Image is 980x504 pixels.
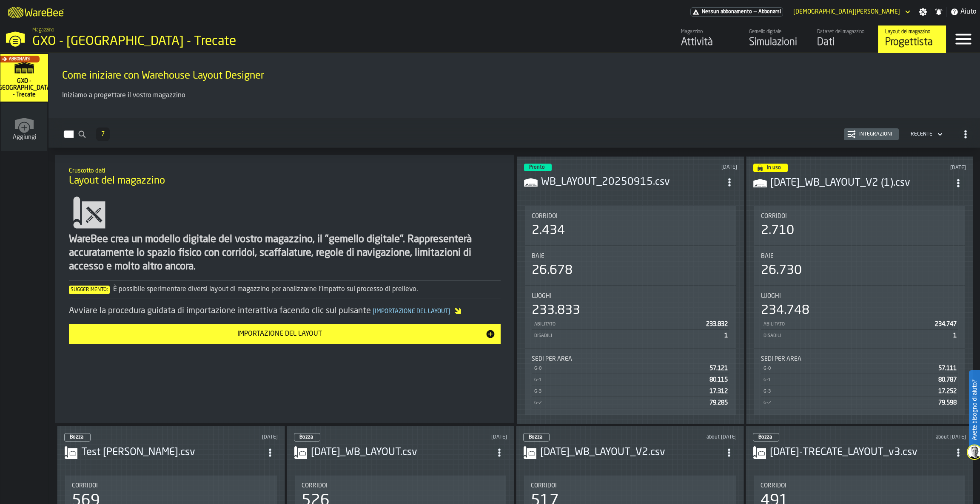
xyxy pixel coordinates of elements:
div: 2025-08-05_WB_LAYOUT.csv [311,446,492,459]
div: stat-Sedi per area [754,349,966,415]
div: StatList-item-Disabili [532,330,729,341]
div: Title [532,293,729,300]
span: Corridoi [761,482,786,489]
div: G-1 [533,377,706,383]
a: link-to-/wh/i/7274009e-5361-4e21-8e36-7045ee840609/designer [878,25,946,53]
span: 17.252 [938,388,957,394]
div: DropdownMenuValue-4 [911,131,932,137]
div: 2025-08-05-TRECATE_LAYOUT_v3.csv [770,446,951,459]
span: Aiuto [960,7,977,17]
div: StatList-item-G-3 [532,385,729,397]
div: Updated: 05/08/2025, 08:45:24 Created: 05/08/2025, 08:09:30 [873,434,966,440]
span: Luoghi [532,293,552,300]
span: Layout del magazzino [69,174,165,188]
span: Magazzino [32,27,54,33]
div: 2.434 [532,223,565,238]
span: Nessun abbonamento [702,9,752,15]
div: status-4 2 [753,164,788,172]
span: Corridoi [531,482,557,489]
div: Abbonamento al menu [690,7,783,17]
span: Aggiungi [13,134,36,141]
div: stat-Sedi per area [525,349,736,415]
label: Avete bisogno di aiuto? [970,371,979,449]
span: [ [373,309,375,314]
div: Updated: 28/08/2025, 11:39:19 Created: 11/07/2025, 17:09:09 [185,434,278,440]
span: Abbonarsi [758,9,781,15]
div: Updated: 08/09/2025, 15:42:29 Created: 08/09/2025, 15:31:44 [877,165,966,171]
a: link-to-/wh/i/7274009e-5361-4e21-8e36-7045ee840609/feed/ [674,25,742,53]
div: status-0 2 [294,433,320,442]
div: DropdownMenuValue-4 [907,129,944,139]
h2: button-Layout [48,118,980,148]
div: 234.748 [761,303,809,318]
div: StatList-item-G-1 [532,374,729,385]
span: Sedi per area [532,356,572,362]
div: StatList-item-G-1 [761,374,959,385]
div: Integrazioni [856,131,895,137]
span: Corridoi [532,213,558,220]
div: Test Matteo.csv [81,446,262,459]
div: Dataset del magazzino [817,29,871,35]
div: Title [532,356,729,362]
div: 26.730 [761,263,802,278]
span: 233.832 [706,321,728,327]
div: status-0 2 [523,433,550,442]
div: Title [761,356,959,362]
div: 2.710 [761,223,794,238]
div: StatList-item-Abilitato [532,318,729,330]
div: Title [302,482,500,489]
span: Sedi per area [761,356,801,362]
div: title-Come iniziare con Warehouse Layout Designer [55,60,973,91]
div: status-3 2 [524,164,552,171]
button: button-Integrazioni [844,128,899,140]
div: Updated: 18/09/2025, 16:41:41 Created: 18/09/2025, 16:27:03 [645,164,737,170]
span: 79.285 [709,400,728,406]
div: StatList-item-G-2 [761,397,959,408]
div: Dati [817,36,871,49]
div: Title [761,293,959,300]
span: In uso [767,165,781,170]
span: Corridoi [761,213,787,220]
span: Corridoi [72,482,98,489]
div: StatList-item-G-0 [761,362,959,374]
div: Title [531,482,729,489]
div: G-3 [763,389,935,394]
span: 7 [101,131,105,137]
div: Attività [681,36,735,49]
p: Iniziamo a progettare il vostro magazzino [62,91,966,101]
div: ButtonLoadMore-Per saperne di più-Precedente-Primo-Ultimo [93,127,113,141]
h3: [DATE]_WB_LAYOUT.csv [311,446,492,459]
div: DropdownMenuValue-Matteo Cultrera [793,8,900,15]
h3: WB_LAYOUT_20250915.csv [541,176,722,189]
span: Bozza [758,435,772,440]
div: stat-Corridoi [754,206,966,245]
div: StatList-item-Abilitato [761,318,959,330]
div: 26.678 [532,263,573,278]
div: G-2 [763,400,935,406]
span: Bozza [299,435,313,440]
span: Baie [761,253,774,260]
h3: [DATE]_WB_LAYOUT_V2.csv [540,446,721,459]
div: 2025-08-05_WB_LAYOUT_V2.csv [540,446,721,459]
a: link-to-/wh/new [1,103,47,153]
div: stat-Luoghi [525,286,736,348]
div: DropdownMenuValue-Matteo Cultrera [790,7,912,17]
div: Gemello digitale [749,29,803,35]
h3: [DATE]_WB_LAYOUT_V2 (1).csv [770,176,951,190]
div: Title [72,482,270,489]
div: 2025-08-05_WB_LAYOUT_V2 (1).csv [770,176,951,190]
span: Abbonarsi [9,57,31,62]
span: Importazione del layout [371,309,452,314]
span: 1 [724,333,728,339]
span: ] [448,309,450,314]
section: card-LayoutDashboardCard [753,204,966,417]
div: StatList-item-G-3 [761,385,959,397]
div: Avviare la procedura guidata di importazione interattiva facendo clic sul pulsante [69,305,501,317]
div: ItemListCard-DashboardItemContainer [517,156,744,424]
